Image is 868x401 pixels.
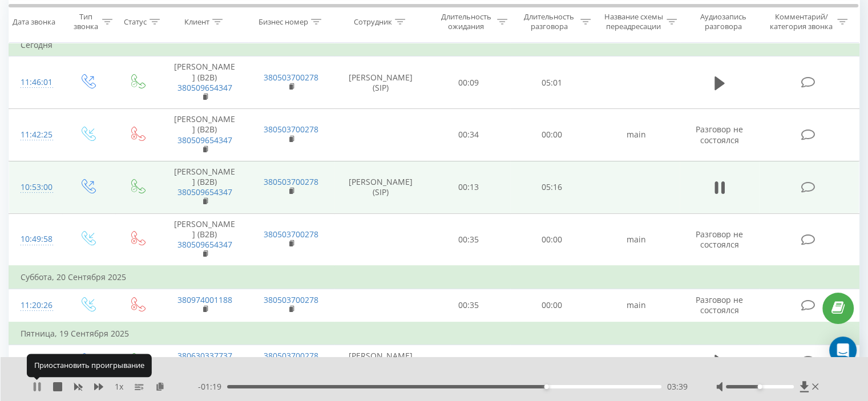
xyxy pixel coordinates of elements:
a: 380509654347 [177,82,232,93]
div: Дата звонка [13,17,55,26]
td: 00:35 [427,289,510,322]
td: 00:35 [427,213,510,266]
td: [PERSON_NAME] (SIP) [334,161,427,213]
td: 00:34 [427,109,510,161]
a: 380509654347 [177,187,232,197]
div: Аудиозапись разговора [690,12,757,31]
td: 05:16 [510,161,593,213]
a: 380974001188 [177,294,232,305]
td: main [593,109,679,161]
a: 380509654347 [177,239,232,250]
div: 11:42:25 [21,124,51,146]
td: [PERSON_NAME] (В2В) [162,56,248,109]
td: 00:00 [510,109,593,161]
div: Клиент [184,17,209,26]
div: Accessibility label [757,384,762,389]
div: Длительность разговора [520,12,578,31]
span: - 01:19 [198,381,227,392]
div: Open Intercom Messenger [829,337,857,364]
div: Accessibility label [544,384,549,389]
div: Комментарий/категория звонка [768,12,834,31]
a: 380503700278 [264,72,318,83]
div: 11:20:26 [21,294,51,317]
td: 00:15 [427,345,510,378]
td: Пятница, 19 Сентября 2025 [9,322,859,345]
td: main [593,213,679,266]
td: [PERSON_NAME] (В2В) [162,213,248,266]
a: 380503700278 [264,350,318,361]
div: 10:49:58 [21,228,51,250]
div: Длительность ожидания [438,12,495,31]
td: [PERSON_NAME] (SIP) [334,345,427,378]
span: 03:39 [667,381,688,392]
div: 11:46:01 [21,71,51,94]
td: [PERSON_NAME] (В2В) [162,109,248,161]
td: 00:00 [510,289,593,322]
td: Сегодня [9,34,859,56]
div: Сотрудник [354,17,392,26]
span: Разговор не состоялся [696,124,743,145]
div: Тип звонка [72,12,99,31]
span: Разговор не состоялся [696,294,743,315]
div: Бизнес номер [259,17,308,26]
div: 10:53:00 [21,176,51,199]
td: 00:00 [510,213,593,266]
a: 380503700278 [264,229,318,240]
td: 05:01 [510,56,593,109]
td: 00:32 [510,345,593,378]
div: 18:24:37 [21,350,51,372]
span: Разговор не состоялся [696,229,743,250]
a: 380503700278 [264,124,318,135]
a: 380509654347 [177,135,232,145]
td: 00:13 [427,161,510,213]
a: 380503700278 [264,176,318,187]
td: [PERSON_NAME] (SIP) [334,56,427,109]
a: 380630337737 [177,350,232,361]
td: 00:09 [427,56,510,109]
div: Статус [124,17,147,26]
span: 1 x [115,381,123,392]
td: main [593,289,679,322]
div: Приостановить проигрывание [27,354,152,377]
td: [PERSON_NAME] (В2В) [162,161,248,213]
td: Суббота, 20 Сентября 2025 [9,266,859,289]
div: Название схемы переадресации [604,12,664,31]
a: 380503700278 [264,294,318,305]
